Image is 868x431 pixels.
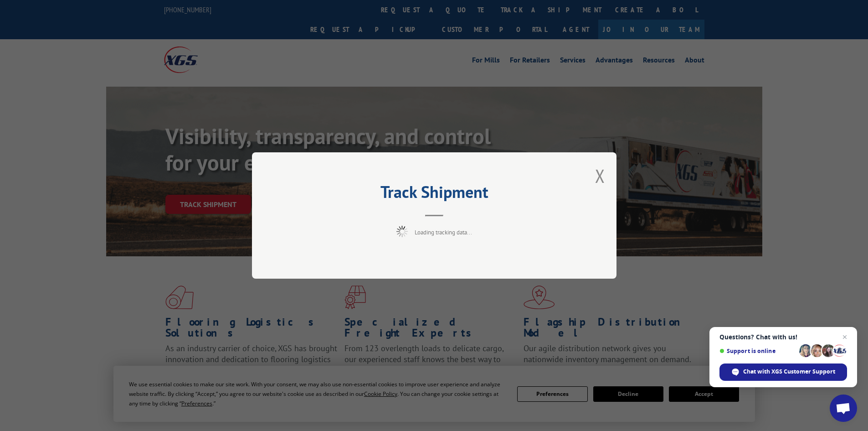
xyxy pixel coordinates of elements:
[595,164,605,188] button: Close modal
[719,348,796,354] span: Support is online
[719,363,847,381] div: Chat with XGS Customer Support
[396,226,408,237] img: xgs-loading
[830,395,857,422] div: Open chat
[298,186,571,203] h2: Track Shipment
[415,228,472,236] span: Loading tracking data...
[743,368,835,376] span: Chat with XGS Customer Support
[719,333,847,341] span: Questions? Chat with us!
[839,332,850,343] span: Close chat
